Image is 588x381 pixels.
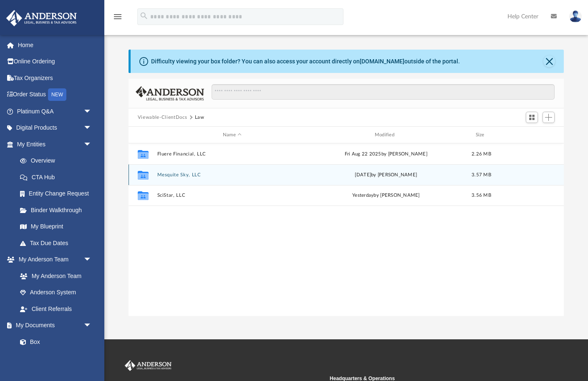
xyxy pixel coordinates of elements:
[526,112,538,123] button: Switch to Grid View
[12,301,100,317] a: Client Referrals
[83,120,100,137] span: arrow_drop_down
[311,192,461,199] div: by [PERSON_NAME]
[6,251,100,268] a: My Anderson Teamarrow_drop_down
[6,53,104,70] a: Online Ordering
[311,171,461,179] div: [DATE] by [PERSON_NAME]
[12,185,104,202] a: Entity Change Request
[12,268,96,284] a: My Anderson Team
[6,70,104,86] a: Tax Organizers
[543,55,555,67] button: Close
[311,150,461,158] div: Fri Aug 22 2025 by [PERSON_NAME]
[113,16,123,22] a: menu
[157,193,307,198] button: SciStar, LLC
[123,360,173,371] img: Anderson Advisors Platinum Portal
[472,193,491,198] span: 3.56 MB
[151,57,460,66] div: Difficulty viewing your box folder? You can also access your account directly on outside of the p...
[12,333,96,350] a: Box
[6,136,104,153] a: My Entitiesarrow_drop_down
[543,112,555,123] button: Add
[6,317,100,334] a: My Documentsarrow_drop_down
[352,193,373,198] span: yesterday
[12,153,104,169] a: Overview
[83,136,100,153] span: arrow_drop_down
[83,103,100,120] span: arrow_drop_down
[156,131,307,139] div: Name
[472,152,491,156] span: 2.26 MB
[12,218,100,235] a: My Blueprint
[113,12,123,22] i: menu
[12,235,104,251] a: Tax Due Dates
[569,10,582,23] img: User Pic
[212,84,555,100] input: Search files and folders
[6,120,104,136] a: Digital Productsarrow_drop_down
[12,202,104,218] a: Binder Walkthrough
[132,131,153,139] div: id
[6,37,104,53] a: Home
[6,103,104,120] a: Platinum Q&Aarrow_drop_down
[138,114,187,121] button: Viewable-ClientDocs
[6,86,104,103] a: Order StatusNEW
[48,88,66,101] div: NEW
[12,284,100,301] a: Anderson System
[129,143,564,316] div: grid
[502,131,560,139] div: id
[310,131,461,139] div: Modified
[472,173,491,177] span: 3.57 MB
[157,151,307,157] button: Fluere Financial, LLC
[139,11,149,20] i: search
[157,172,307,178] button: Mesquite Sky, LLC
[195,114,204,121] button: Law
[12,350,100,367] a: Meeting Minutes
[12,169,104,185] a: CTA Hub
[464,131,498,139] div: Size
[360,58,404,65] a: [DOMAIN_NAME]
[83,251,100,268] span: arrow_drop_down
[4,10,79,26] img: Anderson Advisors Platinum Portal
[83,317,100,334] span: arrow_drop_down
